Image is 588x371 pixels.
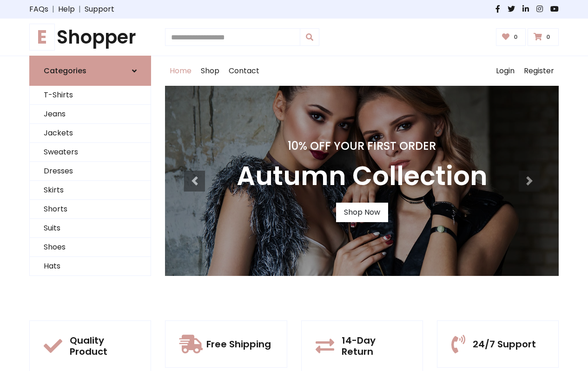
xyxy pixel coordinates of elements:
h6: Categories [44,66,86,75]
a: Skirts [30,181,151,200]
span: | [48,4,58,15]
a: Jeans [30,105,151,124]
a: Jackets [30,124,151,143]
a: Help [58,4,75,15]
span: 0 [544,33,553,41]
a: Login [491,56,519,86]
span: 0 [511,33,520,41]
h5: Free Shipping [206,339,271,350]
h5: 24/7 Support [473,339,536,350]
a: Dresses [30,162,151,181]
h3: Autumn Collection [237,160,488,192]
h5: Quality Product [70,335,137,357]
a: Shorts [30,200,151,219]
a: 0 [496,28,526,46]
a: Home [165,56,196,86]
a: Register [519,56,559,86]
a: EShopper [29,26,151,48]
h1: Shopper [29,26,151,48]
span: | [75,4,85,15]
a: T-Shirts [30,86,151,105]
a: 0 [528,28,559,46]
a: Shop [196,56,224,86]
a: Categories [29,56,151,86]
a: Hats [30,257,151,276]
a: Shoes [30,238,151,257]
a: Shop Now [336,203,388,222]
span: E [29,24,55,51]
a: Sweaters [30,143,151,162]
a: Support [85,4,114,15]
a: Contact [224,56,264,86]
h5: 14-Day Return [342,335,409,357]
h4: 10% Off Your First Order [237,140,488,153]
a: FAQs [29,4,48,15]
a: Suits [30,219,151,238]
